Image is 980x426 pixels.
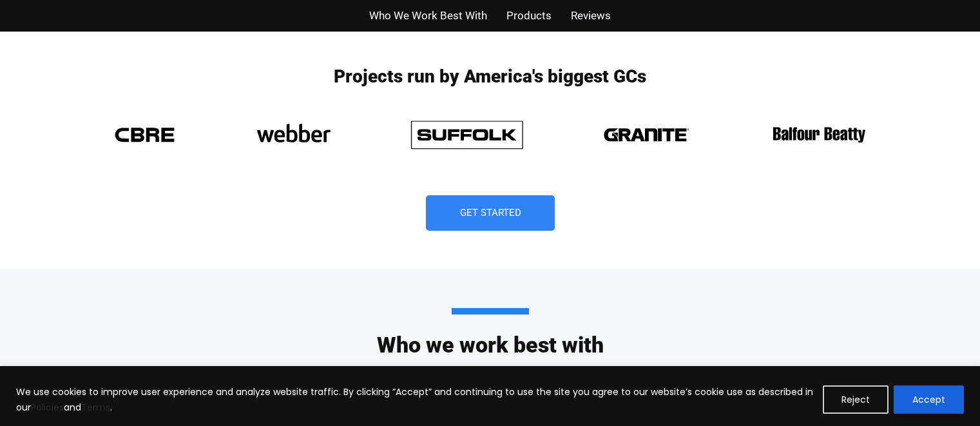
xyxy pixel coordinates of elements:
[823,385,889,414] button: Reject
[369,6,487,25] a: Who We Work Best With
[426,195,555,231] a: Get Started
[81,401,110,414] a: Terms
[31,401,64,414] a: Policies
[104,68,877,86] h3: Projects run by America's biggest GCs
[123,363,858,382] p: Our financial solutions work best for contracting companies:
[506,6,552,25] a: Products
[459,208,521,218] span: Get Started
[571,6,611,25] a: Reviews
[16,384,813,415] p: We use cookies to improve user experience and analyze website traffic. By clicking “Accept” and c...
[894,385,964,414] button: Accept
[123,308,858,356] h2: Who we work best with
